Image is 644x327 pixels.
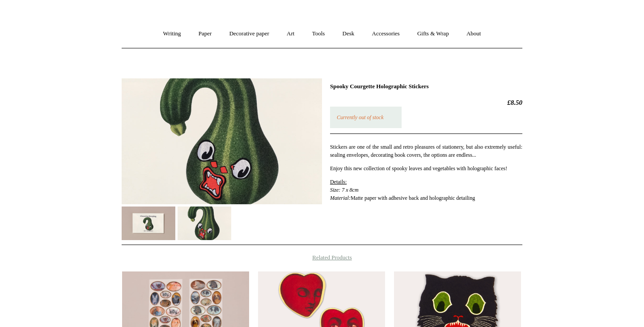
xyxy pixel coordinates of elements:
[155,22,189,46] a: Writing
[409,22,457,46] a: Gifts & Wrap
[364,22,408,46] a: Accessories
[458,22,489,46] a: About
[178,207,231,240] img: Spooky Courgette Holographic Stickers
[330,83,522,90] h1: Spooky Courgette Holographic Stickers
[304,22,333,46] a: Tools
[330,99,522,107] h2: £8.50
[335,22,363,46] a: Desk
[279,22,302,46] a: Art
[330,195,351,201] em: Material:
[330,143,522,159] p: Stickers are one of the small and retro pleasures of stationery, but also extremely useful: seali...
[122,207,175,240] img: Spooky Courgette Holographic Stickers
[337,114,384,120] em: Currently out of stock
[330,178,522,202] p: Matte paper with adhesive back and holographic detailing
[122,78,322,204] img: Spooky Courgette Holographic Stickers
[330,187,359,193] em: Size: 7 x 8cm
[221,22,277,46] a: Decorative paper
[330,179,347,185] span: Details:
[98,254,546,261] h4: Related Products
[191,22,220,46] a: Paper
[330,164,522,172] p: Enjoy this new collection of spooky leaves and vegetables with holographic faces!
